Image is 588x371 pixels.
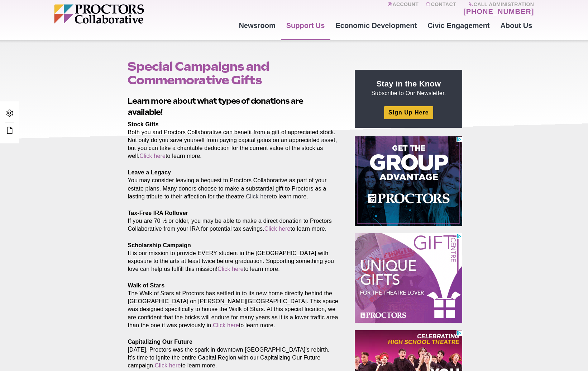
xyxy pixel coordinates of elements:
[128,60,339,87] h1: Special Campaigns and Commemorative Gifts
[128,282,165,288] strong: Walk of Stars
[128,121,159,127] strong: Stock Gifts
[422,16,495,35] a: Civic Engagement
[330,16,422,35] a: Economic Development
[155,362,181,368] a: Click here
[281,16,330,35] a: Support Us
[463,7,534,16] a: [PHONE_NUMBER]
[4,107,16,121] a: Admin Area
[128,339,193,345] strong: Capitalizing Our Future
[264,226,291,232] a: Click here
[128,242,191,248] strong: Scholarship Campaign
[128,209,339,233] p: If you are 70 ½ or older, you may be able to make a direct donation to Proctors Collaborative fro...
[128,338,339,370] p: [DATE], Proctors was the spark in downtown [GEOGRAPHIC_DATA]’s rebirth. It’s time to ignite the e...
[128,95,339,118] h2: Learn more about what types of donations are available!
[233,16,281,35] a: Newsroom
[246,193,272,199] a: Click here
[355,233,462,323] iframe: Advertisement
[139,153,166,159] a: Click here
[377,79,441,88] strong: Stay in the Know
[217,266,244,272] a: Click here
[426,1,456,16] a: Contact
[128,121,339,160] p: Both you and Proctors Collaborative can benefit from a gift of appreciated stock. Not only do you...
[128,282,339,329] p: The Walk of Stars at Proctors has settled in to its new home directly behind the [GEOGRAPHIC_DATA...
[4,125,16,138] a: Edit this Post/Page
[384,106,433,119] a: Sign Up Here
[461,1,534,7] span: Call Administration
[128,169,339,200] p: You may consider leaving a bequest to Proctors Collaborative as part of your estate plans. Many d...
[128,169,171,175] strong: Leave a Legacy
[363,79,454,97] p: Subscribe to Our Newsletter.
[355,136,462,226] iframe: Advertisement
[128,241,339,273] p: It is our mission to provide EVERY student in the [GEOGRAPHIC_DATA] with exposure to the arts at ...
[54,4,199,24] img: Proctors logo
[128,210,188,216] strong: Tax-Free IRA Rollover
[213,322,239,328] a: Click here
[387,1,419,16] a: Account
[495,16,538,35] a: About Us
